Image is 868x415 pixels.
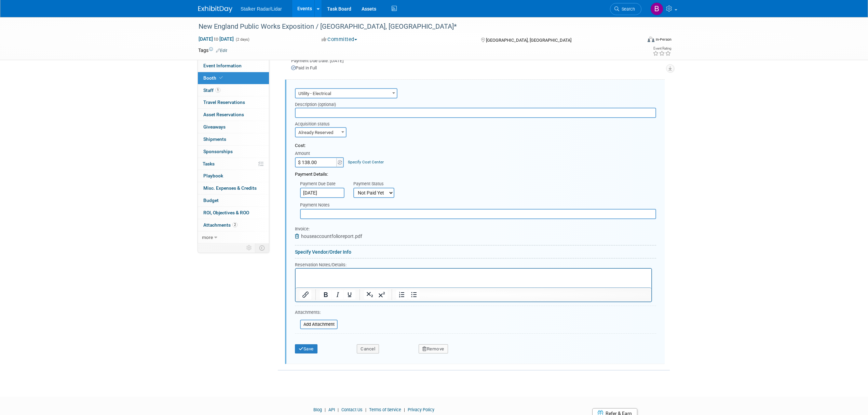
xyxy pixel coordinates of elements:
button: Numbered list [396,290,408,299]
a: Specify Vendor/Order Info [295,249,351,255]
td: Tags [198,47,227,54]
button: Bold [320,290,331,299]
a: Blog [313,407,322,412]
td: Personalize Event Tab Strip [243,243,255,252]
span: [DATE] [DATE] [198,36,234,42]
button: Italic [332,290,343,299]
a: API [328,407,335,412]
a: Specify Cost Center [348,160,384,164]
td: Toggle Event Tabs [255,243,269,252]
span: Shipments [203,136,226,142]
span: Playbook [203,173,223,178]
span: Utility - Electrical [296,89,397,98]
a: Attachments2 [198,219,269,231]
span: ROI, Objectives & ROO [203,210,249,215]
span: Booth [203,75,224,81]
span: houseaccountfolioreport.pdf [301,233,362,239]
a: Sponsorships [198,146,269,158]
span: Misc. Expenses & Credits [203,185,257,191]
img: Format-Inperson.png [648,37,654,42]
span: | [336,407,340,412]
span: [GEOGRAPHIC_DATA], [GEOGRAPHIC_DATA] [486,38,571,43]
div: Payment Status [353,181,399,188]
a: Playbook [198,170,269,182]
div: Reservation Notes/Details: [295,261,652,268]
button: Underline [344,290,355,299]
button: Cancel [357,344,379,354]
button: Remove [419,344,448,354]
button: Bullet list [408,290,420,299]
a: more [198,231,269,243]
i: Booth reservation complete [219,76,223,80]
a: Privacy Policy [408,407,434,412]
div: Payment Details: [295,168,656,178]
span: Utility - Electrical [295,88,397,98]
a: Tasks [198,158,269,170]
a: Remove Attachment [295,233,301,239]
a: Staff1 [198,84,269,96]
a: ROI, Objectives & ROO [198,207,269,219]
button: Insert/edit link [300,290,311,299]
button: Superscript [376,290,388,299]
span: | [402,407,407,412]
span: 2 [232,222,238,227]
a: Giveaways [198,121,269,133]
a: Edit [216,48,227,53]
span: Already Reserved [296,128,346,137]
div: Payment Due Date [300,181,343,188]
span: 1 [215,88,220,93]
span: Stalker Radar/Lidar [241,6,282,12]
span: Already Reserved [295,127,347,137]
div: Event Rating [653,47,671,50]
div: Amount [295,150,344,157]
span: Search [619,6,635,12]
div: Cost: [295,143,656,149]
a: Event Information [198,60,269,72]
span: Staff [203,88,220,93]
div: Event Format [601,36,672,46]
div: Paid in Full [291,65,665,71]
span: | [323,407,327,412]
span: (2 days) [235,37,249,42]
button: Save [295,344,317,354]
img: Brooke Journet [650,2,663,15]
div: Invoice: [295,226,362,233]
span: Sponsorships [203,149,233,154]
span: Attachments [203,222,238,228]
div: Payment Due Date: [DATE] [291,58,665,64]
div: Acquisition status [295,118,347,127]
span: | [364,407,368,412]
span: more [202,235,213,240]
span: Giveaways [203,124,226,130]
div: In-Person [655,37,672,42]
span: Asset Reservations [203,112,244,117]
button: Committed [319,36,360,43]
button: Subscript [364,290,376,299]
a: Budget [198,195,269,206]
a: Search [610,3,641,15]
span: Budget [203,198,219,203]
div: Payment Notes [300,202,656,209]
div: Description (optional) [295,98,656,108]
a: Shipments [198,133,269,145]
a: Misc. Expenses & Credits [198,182,269,194]
img: ExhibitDay [198,6,232,13]
span: Event Information [203,63,242,68]
a: Terms of Service [369,407,401,412]
a: Asset Reservations [198,109,269,121]
span: Travel Reservations [203,99,245,105]
a: Booth [198,72,269,84]
div: New England Public Works Exposition / [GEOGRAPHIC_DATA], [GEOGRAPHIC_DATA]* [196,21,631,33]
span: Tasks [203,161,215,166]
span: to [213,36,219,42]
div: Attachments: [295,309,338,317]
iframe: Rich Text Area [296,269,651,287]
a: Contact Us [341,407,363,412]
a: Travel Reservations [198,96,269,108]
